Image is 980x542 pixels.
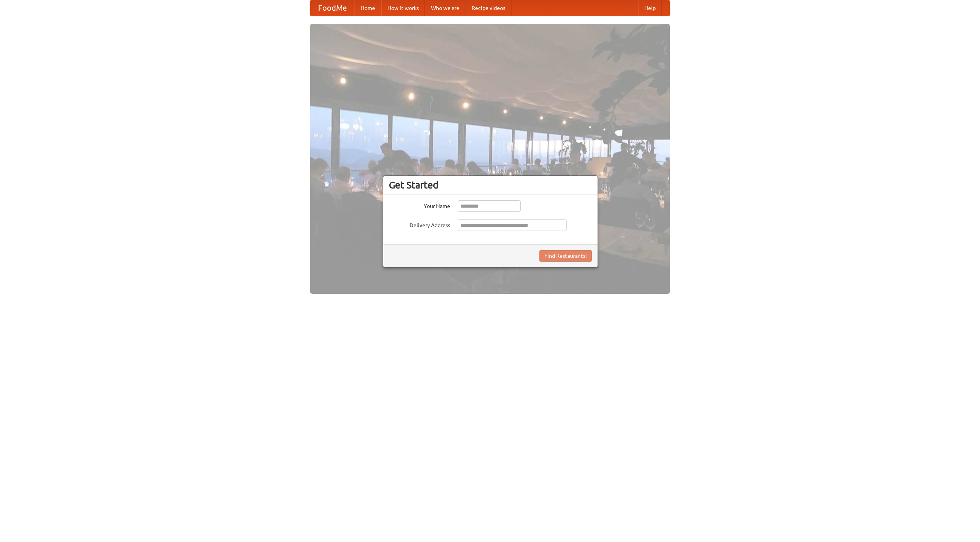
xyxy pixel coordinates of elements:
a: How it works [381,0,425,16]
a: Recipe videos [465,0,511,16]
label: Delivery Address [389,219,450,229]
a: Help [638,0,662,16]
a: FoodMe [310,0,354,16]
button: Find Restaurants! [539,250,592,262]
label: Your Name [389,200,450,210]
a: Home [354,0,381,16]
a: Who we are [425,0,465,16]
h3: Get Started [389,179,592,191]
